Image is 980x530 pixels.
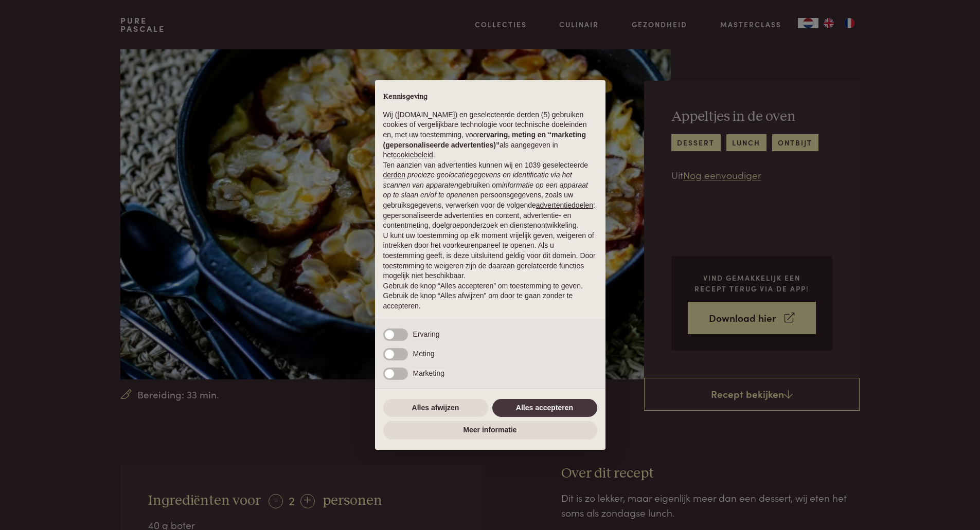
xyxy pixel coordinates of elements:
[393,151,433,159] a: cookiebeleid
[383,421,597,440] button: Meer informatie
[383,131,586,149] strong: ervaring, meting en “marketing (gepersonaliseerde advertenties)”
[383,281,597,312] p: Gebruik de knop “Alles accepteren” om toestemming te geven. Gebruik de knop “Alles afwijzen” om d...
[536,200,593,211] button: advertentiedoelen
[383,231,597,281] p: U kunt uw toestemming op elk moment vrijelijk geven, weigeren of intrekken door het voorkeurenpan...
[383,170,406,180] button: derden
[383,93,597,102] h2: Kennisgeving
[383,171,572,189] em: precieze geolocatiegegevens en identificatie via het scannen van apparaten
[413,330,440,338] span: Ervaring
[492,399,597,417] button: Alles accepteren
[383,399,488,417] button: Alles afwijzen
[413,350,435,358] span: Meting
[383,160,597,231] p: Ten aanzien van advertenties kunnen wij en 1039 geselecteerde gebruiken om en persoonsgegevens, z...
[383,110,597,160] p: Wij ([DOMAIN_NAME]) en geselecteerde derden (5) gebruiken cookies of vergelijkbare technologie vo...
[413,369,444,377] span: Marketing
[383,181,589,199] em: informatie op een apparaat op te slaan en/of te openen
